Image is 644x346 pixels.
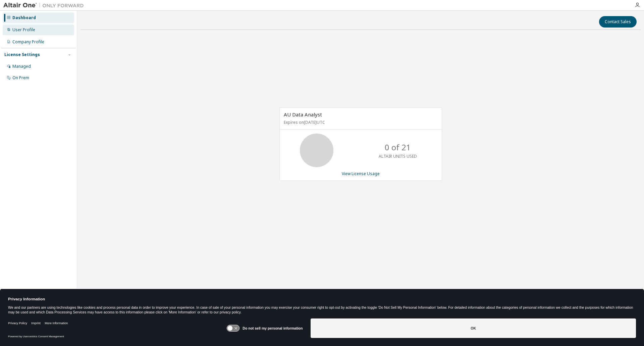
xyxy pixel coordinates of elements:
[4,52,40,57] div: License Settings
[12,39,44,45] div: Company Profile
[12,64,31,69] div: Managed
[3,2,87,9] img: Altair One
[12,27,35,33] div: User Profile
[379,153,417,159] p: ALTAIR UNITS USED
[284,111,322,118] span: AU Data Analyst
[284,119,436,125] p: Expires on [DATE] UTC
[385,142,411,153] p: 0 of 21
[599,16,637,28] button: Contact Sales
[12,15,36,20] div: Dashboard
[12,75,29,81] div: On Prem
[342,171,380,177] a: View License Usage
